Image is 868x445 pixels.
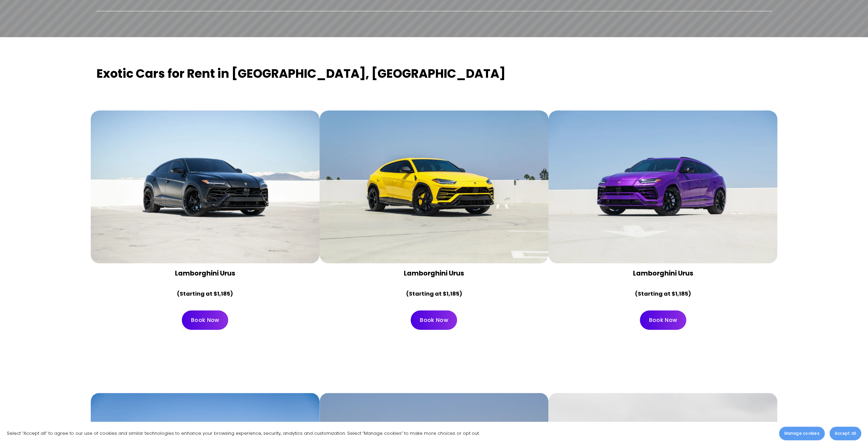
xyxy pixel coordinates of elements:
p: Select “Accept all” to agree to our use of cookies and similar technologies to enhance your brows... [7,429,480,437]
a: Book Now [411,310,457,330]
strong: Lamborghini Urus [633,269,693,278]
strong: (Starting at $1,185) [177,290,233,298]
strong: (Starting at $1,185) [635,290,691,298]
a: Book Now [640,310,686,330]
button: Manage cookies [779,427,824,440]
a: Book Now [182,310,228,330]
span: Manage cookies [784,430,819,436]
span: Accept all [835,430,856,436]
strong: (Starting at $1,185) [406,290,462,298]
strong: Lamborghini Urus [175,269,235,278]
button: Accept all [829,427,861,440]
strong: Lamborghini Urus [404,269,464,278]
strong: Exotic Cars for Rent in [GEOGRAPHIC_DATA], [GEOGRAPHIC_DATA] [97,65,505,82]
